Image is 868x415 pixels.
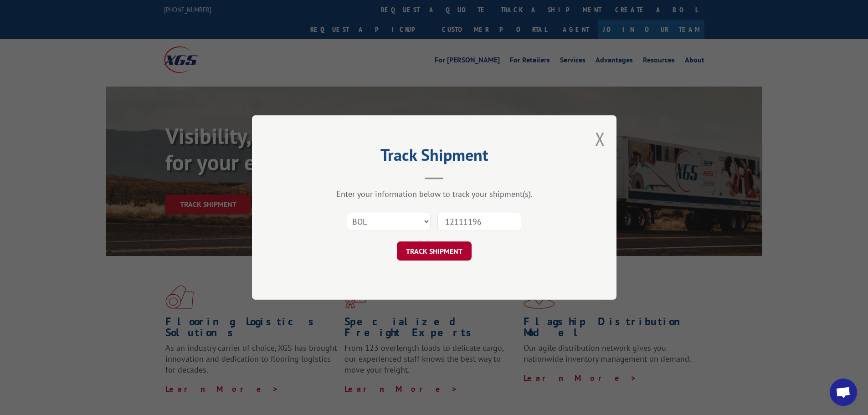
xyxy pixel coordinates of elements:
input: Number(s) [437,212,521,231]
div: Enter your information below to track your shipment(s). [298,189,571,199]
h2: Track Shipment [298,149,571,166]
button: TRACK SHIPMENT [397,241,472,261]
button: Close modal [595,127,605,151]
div: Open chat [830,379,857,406]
